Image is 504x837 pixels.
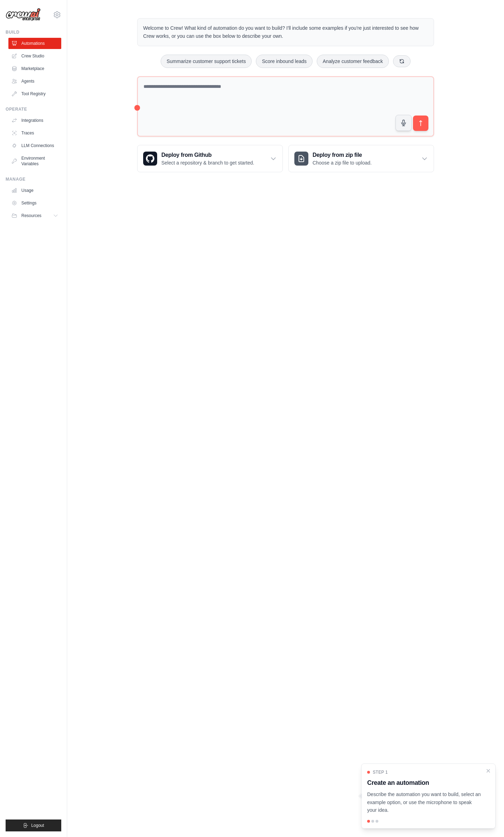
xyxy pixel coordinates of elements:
[161,159,254,166] p: Select a repository & branch to get started.
[8,197,61,209] a: Settings
[8,88,61,99] a: Tool Registry
[161,151,254,159] h3: Deploy from Github
[8,140,61,151] a: LLM Connections
[485,768,491,774] button: Close walkthrough
[8,50,61,62] a: Crew Studio
[8,63,61,74] a: Marketplace
[367,790,481,814] p: Describe the automation you want to build, select an example option, or use the microphone to spe...
[8,115,61,126] a: Integrations
[6,819,61,831] button: Logout
[8,153,61,169] a: Environment Variables
[6,176,61,182] div: Manage
[8,76,61,87] a: Agents
[373,769,388,775] span: Step 1
[313,151,372,159] h3: Deploy from zip file
[143,24,428,40] p: Welcome to Crew! What kind of automation do you want to build? I'll include some examples if you'...
[313,159,372,166] p: Choose a zip file to upload.
[6,8,41,21] img: Logo
[317,55,389,68] button: Analyze customer feedback
[21,213,41,218] span: Resources
[8,185,61,196] a: Usage
[256,55,313,68] button: Score inbound leads
[367,778,481,788] h3: Create an automation
[8,127,61,139] a: Traces
[161,55,252,68] button: Summarize customer support tickets
[8,38,61,49] a: Automations
[6,29,61,35] div: Build
[8,210,61,221] button: Resources
[6,106,61,112] div: Operate
[31,823,44,828] span: Logout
